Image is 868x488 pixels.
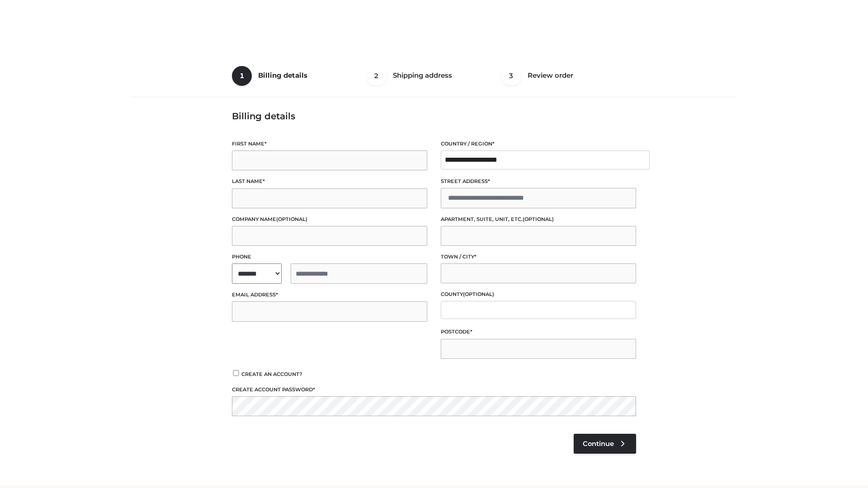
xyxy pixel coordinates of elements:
label: Apartment, suite, unit, etc. [441,215,636,224]
label: Street address [441,177,636,186]
label: Postcode [441,328,636,336]
span: 1 [232,66,252,86]
span: (optional) [276,216,307,222]
label: County [441,290,636,299]
input: Create an account? [232,370,240,376]
span: Create an account? [241,371,302,377]
span: 2 [367,66,387,86]
label: Country / Region [441,140,636,148]
span: (optional) [523,216,554,222]
span: Review order [528,71,573,80]
span: Continue [583,440,614,448]
span: (optional) [463,291,494,297]
label: First name [232,140,427,148]
label: Last name [232,177,427,186]
label: Create account password [232,385,636,394]
span: Billing details [258,71,307,80]
h3: Billing details [232,111,636,122]
span: 3 [501,66,521,86]
label: Email address [232,291,427,299]
a: Continue [574,434,636,454]
label: Company name [232,215,427,224]
label: Town / City [441,253,636,261]
label: Phone [232,253,427,261]
span: Shipping address [393,71,452,80]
